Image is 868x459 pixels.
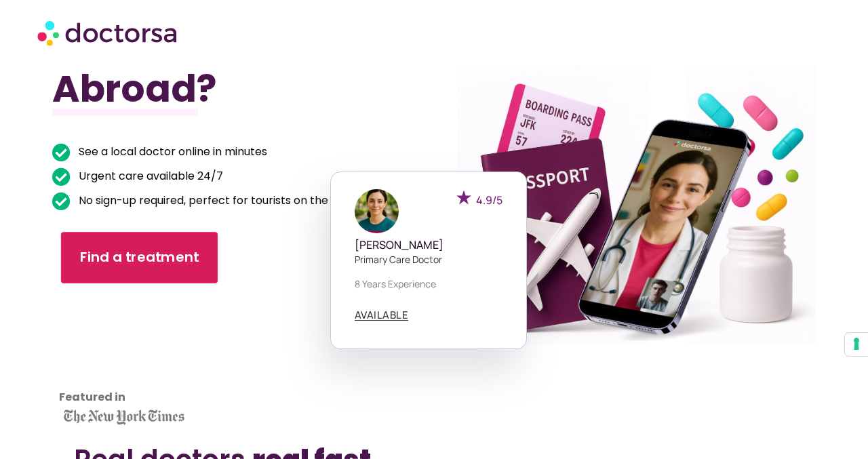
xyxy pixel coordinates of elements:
span: No sign-up required, perfect for tourists on the go [75,191,344,210]
strong: Featured in [59,389,125,405]
span: Find a treatment [80,248,199,268]
a: AVAILABLE [355,310,409,321]
a: Find a treatment [61,232,218,283]
span: Urgent care available 24/7 [75,167,223,186]
h5: [PERSON_NAME] [355,239,502,252]
span: 4.9/5 [476,193,502,207]
span: See a local doctor online in minutes [75,142,267,161]
button: Your consent preferences for tracking technologies [845,333,868,356]
p: 8 years experience [355,277,502,291]
iframe: Customer reviews powered by Trustpilot [59,306,181,408]
p: Primary care doctor [355,252,502,266]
